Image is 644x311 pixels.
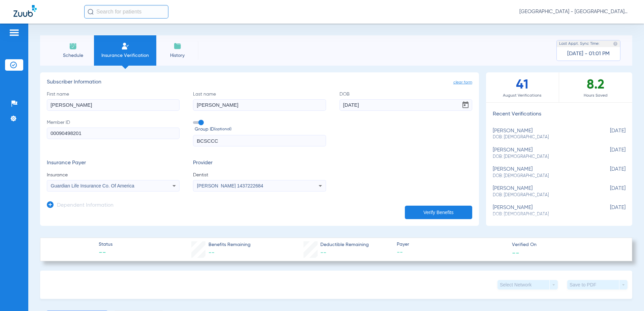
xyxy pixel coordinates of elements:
span: -- [512,249,519,256]
iframe: Chat Widget [610,279,644,311]
h3: Insurance Payer [47,160,180,167]
span: August Verifications [486,92,559,99]
input: DOBOpen calendar [340,99,472,111]
span: [DATE] [592,185,625,198]
label: Member ID [47,119,180,147]
span: Payer [397,241,506,248]
span: -- [208,250,215,256]
div: 8.2 [559,72,632,102]
button: Open calendar [459,98,472,112]
h3: Subscriber Information [47,79,472,86]
input: Member ID [47,128,180,139]
span: Insurance [47,172,180,178]
label: First name [47,91,180,111]
div: [PERSON_NAME] [493,128,592,140]
h3: Dependent Information [57,202,114,209]
div: [PERSON_NAME] [493,185,592,198]
span: DOB: [DEMOGRAPHIC_DATA] [493,154,592,160]
span: [PERSON_NAME] 1437222684 [197,183,263,188]
span: Hours Saved [559,92,632,99]
span: DOB: [DEMOGRAPHIC_DATA] [493,134,592,140]
span: DOB: [DEMOGRAPHIC_DATA] [493,192,592,198]
span: -- [99,248,112,258]
span: [DATE] [592,147,625,160]
span: [DATE] - 01:01 PM [567,50,610,57]
span: Dentist [193,172,326,178]
span: [DATE] [592,166,625,179]
span: Benefits Remaining [208,241,251,248]
span: Deductible Remaining [320,241,369,248]
img: Manual Insurance Verification [121,42,129,50]
div: 41 [486,72,559,102]
input: Search for patients [84,5,168,19]
div: [PERSON_NAME] [493,166,592,179]
span: DOB: [DEMOGRAPHIC_DATA] [493,173,592,179]
span: Verified On [512,241,621,248]
span: DOB: [DEMOGRAPHIC_DATA] [493,211,592,217]
button: Verify Benefits [405,206,472,219]
span: clear form [453,79,472,86]
img: Zuub Logo [13,5,37,17]
div: [PERSON_NAME] [493,147,592,160]
span: Group ID [195,126,326,133]
span: History [161,52,193,59]
img: Search Icon [88,9,94,15]
span: Last Appt. Sync Time: [559,40,600,47]
small: (optional) [214,126,231,133]
span: [DATE] [592,128,625,140]
span: [GEOGRAPHIC_DATA] - [GEOGRAPHIC_DATA] [519,8,631,15]
div: [PERSON_NAME] [493,205,592,217]
img: last sync help info [613,41,618,46]
span: Status [99,241,112,248]
img: hamburger-icon [9,29,20,37]
h3: Recent Verifications [486,111,632,118]
span: -- [320,250,326,256]
label: DOB [340,91,472,111]
span: Schedule [57,52,89,59]
label: Last name [193,91,326,111]
span: [DATE] [592,205,625,217]
img: Schedule [69,42,77,50]
input: Last name [193,99,326,111]
span: Insurance Verification [99,52,151,59]
img: History [173,42,182,50]
span: Guardian Life Insurance Co. Of America [51,183,134,188]
span: -- [397,248,506,257]
input: First name [47,99,180,111]
h3: Provider [193,160,326,167]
